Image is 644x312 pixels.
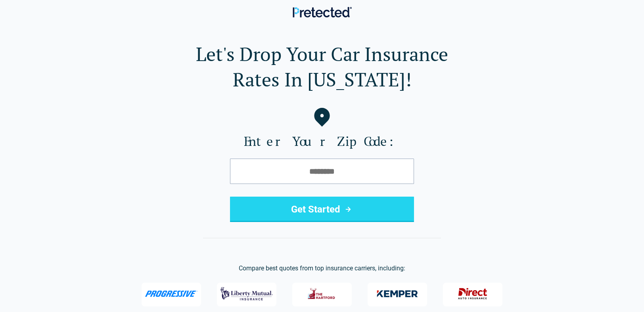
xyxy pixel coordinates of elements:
img: Liberty Mutual [220,283,273,304]
img: Pretected [293,7,352,17]
img: The Hartford [303,283,341,304]
img: Direct General [453,283,492,304]
img: Progressive [145,291,198,297]
img: Kemper [371,283,424,304]
h1: Let's Drop Your Car Insurance Rates In [US_STATE]! [13,41,631,92]
button: Get Started [230,197,414,222]
p: Compare best quotes from top insurance carriers, including: [13,264,631,273]
label: Enter Your Zip Code: [13,133,631,149]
